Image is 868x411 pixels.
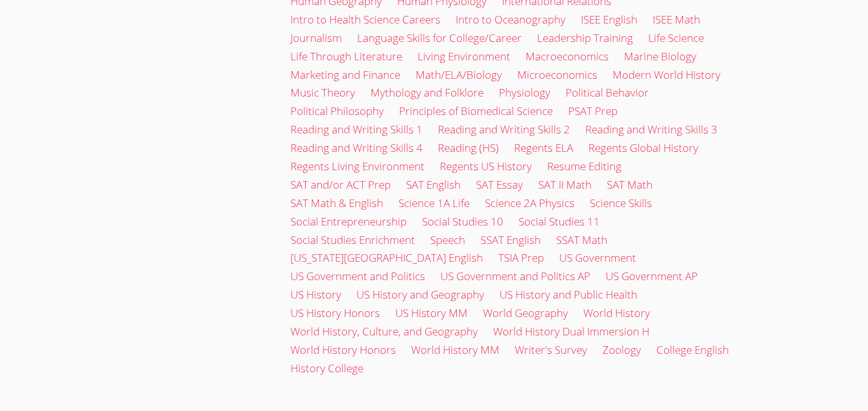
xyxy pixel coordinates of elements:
a: Regents ELA [514,140,573,155]
a: Leadership Training [537,30,633,45]
a: Social Entrepreneurship [290,214,407,229]
a: ISEE Math [653,12,700,27]
a: Science 2A Physics [485,196,574,210]
a: US History and Public Health [499,287,637,302]
a: TSIA Prep [498,250,544,265]
a: Physiology [499,85,550,100]
a: World History, Culture, and Geography [290,324,478,339]
a: Speech [430,232,465,247]
a: PSAT Prep [568,104,618,118]
a: US Government and Politics [290,269,425,283]
a: Reading and Writing Skills 4 [290,140,423,155]
a: SAT and/or ACT Prep [290,177,391,192]
a: SAT English [406,177,461,192]
a: Writer's Survey [515,342,587,357]
a: Math/ELA/Biology [416,67,502,82]
a: Reading and Writing Skills 3 [585,122,717,137]
a: Resume Editing [547,159,621,173]
a: US History [290,287,341,302]
a: Political Behavior [566,85,649,100]
a: US History and Geography [356,287,484,302]
a: Regents Living Environment [290,159,424,173]
a: Microeconomics [517,67,597,82]
a: History College [290,361,363,375]
a: Social Studies Enrichment [290,232,415,247]
a: World History Honors [290,342,396,357]
a: Reading (HS) [438,140,499,155]
a: Marketing and Finance [290,67,400,82]
a: US Government AP [606,269,698,283]
a: Macroeconomics [526,49,609,64]
a: Science 1A Life [398,196,470,210]
a: Social Studies 11 [519,214,600,229]
a: US History Honors [290,306,380,320]
a: College English [656,342,729,357]
a: Intro to Health Science Careers [290,12,440,27]
a: SAT Essay [476,177,523,192]
a: Life Through Literature [290,49,402,64]
a: World History Dual Immersion H [493,324,649,339]
a: Life Science [648,30,704,45]
a: Social Studies 10 [422,214,503,229]
a: SAT Math & English [290,196,383,210]
a: World History MM [411,342,499,357]
a: Language Skills for College/Career [357,30,522,45]
a: Regents US History [440,159,532,173]
a: SAT II Math [538,177,592,192]
a: Reading and Writing Skills 2 [438,122,570,137]
a: Science Skills [590,196,652,210]
a: SAT Math [607,177,653,192]
a: US History MM [395,306,468,320]
a: Reading and Writing Skills 1 [290,122,423,137]
a: World Geography [483,306,568,320]
a: US Government and Politics AP [440,269,590,283]
a: Intro to Oceanography [456,12,566,27]
a: Journalism [290,30,342,45]
a: Music Theory [290,85,355,100]
a: Zoology [602,342,641,357]
a: Marine Biology [624,49,696,64]
a: [US_STATE][GEOGRAPHIC_DATA] English [290,250,483,265]
a: Regents Global History [588,140,698,155]
a: Mythology and Folklore [370,85,484,100]
a: Living Environment [417,49,510,64]
a: Political Philosophy [290,104,384,118]
a: Modern World History [613,67,721,82]
a: SSAT Math [556,232,607,247]
a: US Government [559,250,636,265]
a: ISEE English [581,12,637,27]
a: Principles of Biomedical Science [399,104,553,118]
a: SSAT English [480,232,541,247]
a: World History [583,306,650,320]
